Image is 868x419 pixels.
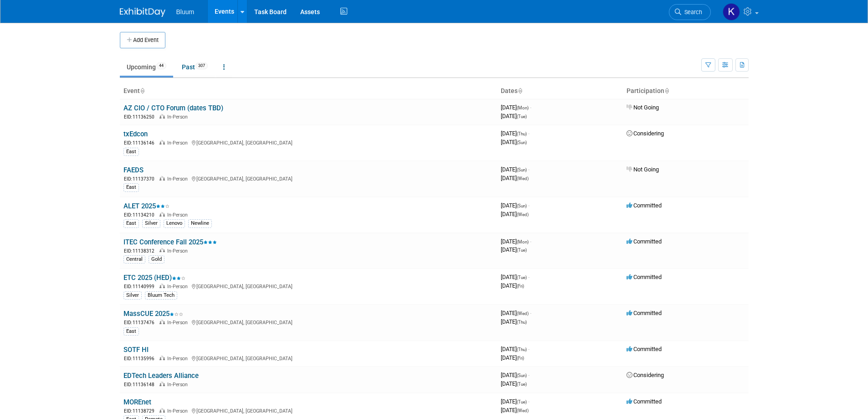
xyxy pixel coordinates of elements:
[501,113,527,119] span: [DATE]
[517,373,527,378] span: (Sun)
[123,166,144,174] a: FAEDS
[159,356,165,360] img: In-Person Event
[123,130,148,138] a: txEdcon
[159,140,165,145] img: In-Person Event
[124,176,158,181] span: EID: 11137370
[517,212,529,217] span: (Wed)
[501,372,529,378] span: [DATE]
[528,130,529,137] span: -
[528,274,529,280] span: -
[627,104,659,111] span: Not Going
[501,274,529,280] span: [DATE]
[159,248,165,253] img: In-Person Event
[123,310,183,318] a: MassCUE 2025
[627,202,662,209] span: Committed
[517,347,527,352] span: (Thu)
[517,203,527,208] span: (Sun)
[123,148,139,156] div: East
[159,382,165,386] img: In-Person Event
[517,356,524,361] span: (Fri)
[517,105,529,110] span: (Mon)
[627,274,662,280] span: Committed
[120,83,497,99] th: Event
[501,130,529,137] span: [DATE]
[528,346,529,352] span: -
[528,202,529,209] span: -
[167,356,190,362] span: In-Person
[517,320,527,325] span: (Thu)
[517,140,527,145] span: (Sun)
[124,114,158,119] span: EID: 11136250
[501,354,524,361] span: [DATE]
[123,274,185,282] a: ETC 2025 (HED)
[123,183,139,191] div: East
[123,175,493,182] div: [GEOGRAPHIC_DATA], [GEOGRAPHIC_DATA]
[518,87,522,94] a: Sort by Start Date
[149,255,164,264] div: Gold
[142,219,160,228] div: Silver
[167,212,190,218] span: In-Person
[517,176,529,181] span: (Wed)
[517,284,524,289] span: (Fri)
[530,104,531,111] span: -
[501,175,529,181] span: [DATE]
[124,382,158,387] span: EID: 11136148
[124,356,158,361] span: EID: 11135996
[159,284,165,288] img: In-Person Event
[627,346,662,352] span: Committed
[517,408,529,413] span: (Wed)
[120,32,165,48] button: Add Event
[123,372,199,380] a: EDTech Leaders Alliance
[123,398,151,406] a: MOREnet
[627,372,664,378] span: Considering
[123,291,142,300] div: Silver
[145,291,177,300] div: Bluum Tech
[681,9,702,16] span: Search
[501,211,529,217] span: [DATE]
[517,114,527,119] span: (Tue)
[124,409,158,414] span: EID: 11138729
[123,202,169,210] a: ALET 2025
[501,139,527,145] span: [DATE]
[167,114,190,120] span: In-Person
[123,104,223,112] a: AZ CIO / CTO Forum (dates TBD)
[627,130,664,137] span: Considering
[124,248,158,253] span: EID: 11138312
[159,114,165,119] img: In-Person Event
[501,398,529,405] span: [DATE]
[501,238,531,245] span: [DATE]
[528,372,529,378] span: -
[123,255,145,264] div: Central
[627,310,662,316] span: Committed
[159,176,165,181] img: In-Person Event
[123,318,493,326] div: [GEOGRAPHIC_DATA], [GEOGRAPHIC_DATA]
[167,176,190,182] span: In-Person
[176,8,195,16] span: Bluum
[123,346,149,354] a: SOTF HI
[501,246,527,253] span: [DATE]
[123,282,493,290] div: [GEOGRAPHIC_DATA], [GEOGRAPHIC_DATA]
[188,219,212,228] div: Newline
[123,407,493,414] div: [GEOGRAPHIC_DATA], [GEOGRAPHIC_DATA]
[120,8,165,17] img: ExhibitDay
[501,380,527,387] span: [DATE]
[124,140,158,145] span: EID: 11136146
[501,282,524,289] span: [DATE]
[167,408,190,414] span: In-Person
[501,318,527,325] span: [DATE]
[517,399,527,404] span: (Tue)
[528,166,529,173] span: -
[123,139,493,146] div: [GEOGRAPHIC_DATA], [GEOGRAPHIC_DATA]
[123,238,217,246] a: ITEC Conference Fall 2025
[167,382,190,388] span: In-Person
[156,62,166,69] span: 44
[159,408,165,413] img: In-Person Event
[530,310,531,316] span: -
[497,83,623,99] th: Dates
[664,87,669,94] a: Sort by Participation Type
[528,398,529,405] span: -
[123,327,139,336] div: East
[501,202,529,209] span: [DATE]
[123,219,139,228] div: East
[159,320,165,324] img: In-Person Event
